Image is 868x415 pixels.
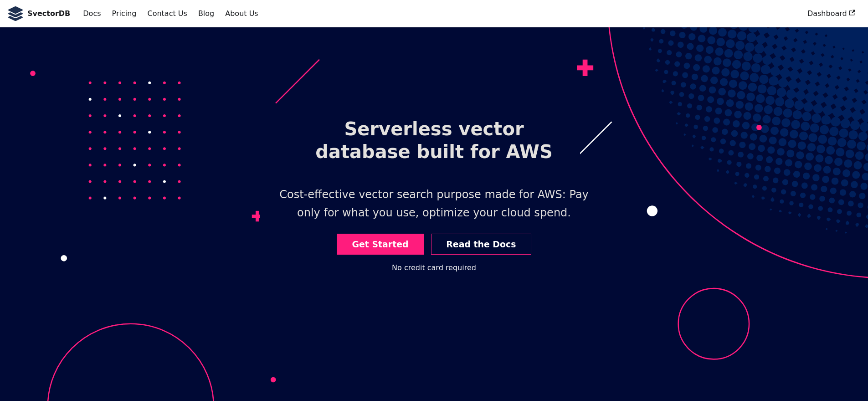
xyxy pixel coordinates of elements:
[260,179,608,229] p: Cost-effective vector search purpose made for AWS: Pay only for what you use, optimize your cloud...
[27,8,70,20] b: SvectorDB
[802,6,861,21] a: Dashboard
[142,6,192,21] a: Contact Us
[220,6,263,21] a: About Us
[7,6,24,21] img: SvectorDB Logo
[288,110,580,170] h1: Serverless vector database built for AWS
[193,6,220,21] a: Blog
[77,6,106,21] a: Docs
[107,6,142,21] a: Pricing
[7,6,70,21] a: SvectorDB LogoSvectorDB
[392,262,476,274] div: No credit card required
[337,234,424,255] a: Get Started
[431,234,531,255] a: Read the Docs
